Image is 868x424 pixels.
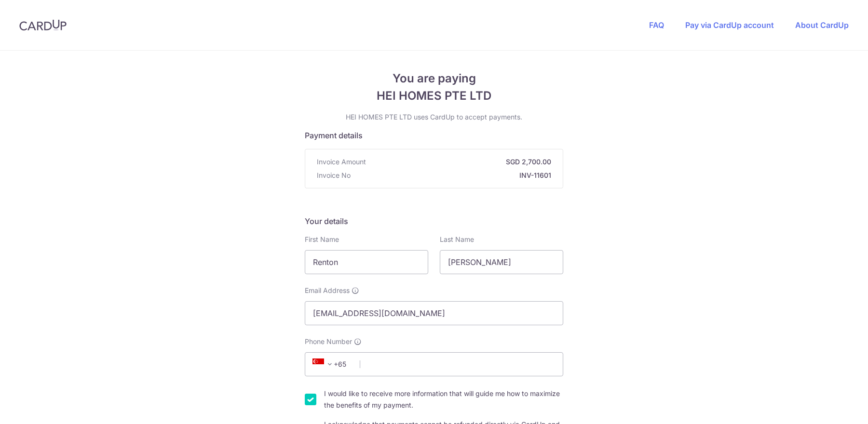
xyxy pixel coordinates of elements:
span: You are paying [305,70,563,87]
a: About CardUp [795,20,849,30]
span: Invoice No [317,171,351,180]
h5: Your details [305,215,563,227]
p: HEI HOMES PTE LTD uses CardUp to accept payments. [305,112,563,122]
span: HEI HOMES PTE LTD [305,87,563,105]
span: Invoice Amount [317,157,366,167]
strong: INV-11601 [354,171,551,180]
a: Pay via CardUp account [685,20,774,30]
img: CardUp [19,19,67,31]
a: FAQ [649,20,664,30]
label: First Name [305,235,339,244]
input: First name [305,250,428,274]
iframe: Opens a widget where you can find more information [806,395,858,419]
span: Phone Number [305,337,352,346]
label: I would like to receive more information that will guide me how to maximize the benefits of my pa... [324,388,563,411]
strong: SGD 2,700.00 [370,157,551,167]
span: Email Address [305,286,350,295]
label: Last Name [440,235,474,244]
span: +65 [312,358,336,370]
input: Last name [440,250,563,274]
input: Email address [305,301,563,325]
span: +65 [310,358,353,370]
h5: Payment details [305,130,563,141]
